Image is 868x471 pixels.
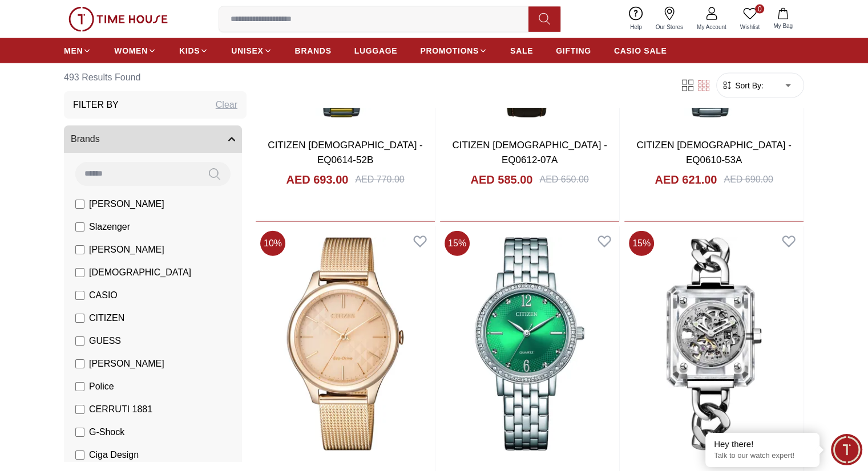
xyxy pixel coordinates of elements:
[89,403,152,416] span: CERRUTI 1881
[75,268,84,277] input: [DEMOGRAPHIC_DATA]
[89,425,124,439] span: G-Shock
[89,380,114,393] span: Police
[75,336,84,346] input: GUESS
[755,5,764,14] span: 0
[64,125,242,153] button: Brands
[89,289,118,302] span: CASIO
[75,222,84,232] input: Slazenger
[89,448,139,462] span: Ciga Design
[231,40,272,61] a: UNISEX
[614,45,667,56] span: CASIO SALE
[556,45,591,56] span: GIFTING
[623,5,649,34] a: Help
[721,80,764,91] button: Sort By:
[75,245,84,254] input: [PERSON_NAME]
[624,226,804,462] img: Ciga Design R Series Women's Mechanical Silver Dial Watch - R032-CS01-W5WH
[75,314,84,323] input: CITIZEN
[260,231,285,256] span: 10 %
[179,40,208,61] a: KIDS
[75,405,84,414] input: CERRUTI 1881
[556,40,591,61] a: GIFTING
[89,334,121,348] span: GUESS
[539,173,588,186] div: AED 650.00
[75,200,84,209] input: [PERSON_NAME]
[231,45,263,56] span: UNISEX
[355,173,404,186] div: AED 770.00
[179,45,200,56] span: KIDS
[64,40,91,61] a: MEN
[420,40,487,61] a: PROMOTIONS
[445,231,470,256] span: 15 %
[89,266,191,279] span: [DEMOGRAPHIC_DATA]
[89,243,164,257] span: [PERSON_NAME]
[510,40,533,61] a: SALE
[295,45,332,56] span: BRANDS
[75,291,84,300] input: CASIO
[733,80,764,91] span: Sort By:
[614,40,667,61] a: CASIO SALE
[75,450,84,460] input: Ciga Design
[75,428,84,437] input: G-Shock
[831,434,862,465] div: Chat Widget
[736,23,764,31] span: Wishlist
[636,140,791,165] a: CITIZEN [DEMOGRAPHIC_DATA] - EQ0610-53A
[354,40,398,61] a: LUGGAGE
[420,45,479,56] span: PROMOTIONS
[268,140,422,165] a: CITIZEN [DEMOGRAPHIC_DATA] - EQ0614-52B
[440,226,619,462] img: CITIZEN QUARTZ WOMEN - EL3100-55Z
[452,140,607,165] a: CITIZEN [DEMOGRAPHIC_DATA] - EQ0612-07A
[714,451,811,461] p: Talk to our watch expert!
[114,45,148,56] span: WOMEN
[68,7,168,32] img: ...
[75,359,84,368] input: [PERSON_NAME]
[769,22,797,30] span: My Bag
[649,5,690,34] a: Our Stores
[89,311,124,325] span: CITIZEN
[89,357,164,371] span: [PERSON_NAME]
[510,45,533,56] span: SALE
[625,23,647,31] span: Help
[73,98,119,112] h3: Filter By
[256,226,435,462] img: CITIZEN ECO-DRIVE JEWELLERY COLLECTION - EM0503-83X
[216,98,237,112] div: Clear
[286,172,348,188] h4: AED 693.00
[75,382,84,391] input: Police
[629,231,654,256] span: 15 %
[89,220,130,234] span: Slazenger
[64,64,247,91] h6: 493 Results Found
[295,40,332,61] a: BRANDS
[714,438,811,450] div: Hey there!
[470,172,532,188] h4: AED 585.00
[114,40,156,61] a: WOMEN
[354,45,398,56] span: LUGGAGE
[733,5,766,34] a: 0Wishlist
[71,132,100,146] span: Brands
[64,45,83,56] span: MEN
[724,173,773,186] div: AED 690.00
[766,6,800,33] button: My Bag
[655,172,717,188] h4: AED 621.00
[89,197,164,211] span: [PERSON_NAME]
[651,23,688,31] span: Our Stores
[692,23,731,31] span: My Account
